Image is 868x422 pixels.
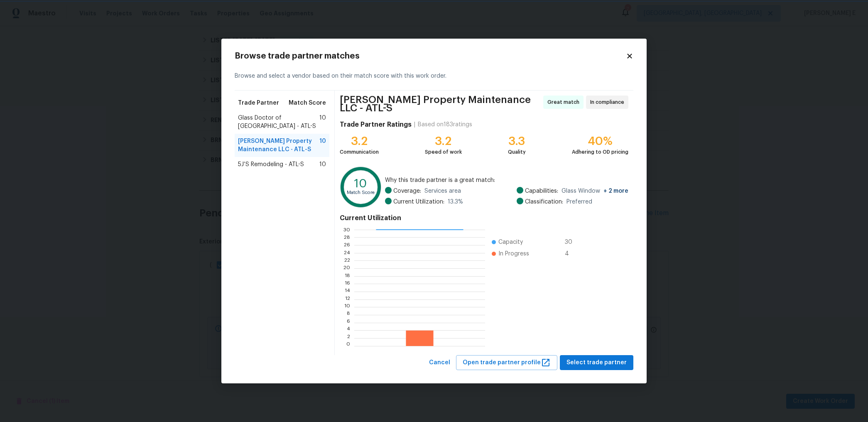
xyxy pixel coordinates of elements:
[343,266,350,271] text: 20
[344,250,350,255] text: 24
[340,120,412,129] h4: Trade Partner Ratings
[340,137,379,145] div: 3.2
[238,99,279,107] span: Trade Partner
[393,198,444,206] span: Current Utilization:
[344,243,350,248] text: 26
[340,96,541,112] span: [PERSON_NAME] Property Maintenance LLC - ATL-S
[235,52,626,60] h2: Browse trade partner matches
[289,99,326,107] span: Match Score
[238,137,319,154] span: [PERSON_NAME] Property Maintenance LLC - ATL-S
[498,238,523,246] span: Capacity
[426,355,454,370] button: Cancel
[385,176,628,184] span: Why this trade partner is a great match:
[525,198,563,206] span: Classification:
[238,160,304,169] span: 5J’S Remodeling - ATL-S
[344,304,350,309] text: 10
[525,187,558,195] span: Capabilities:
[393,187,421,195] span: Coverage:
[347,320,350,325] text: 6
[347,328,350,333] text: 4
[344,258,350,263] text: 22
[429,358,450,368] span: Cancel
[319,160,326,169] span: 10
[572,148,628,156] div: Adhering to OD pricing
[456,355,557,370] button: Open trade partner profile
[547,98,583,106] span: Great match
[354,177,367,189] text: 10
[345,281,350,286] text: 16
[345,273,350,278] text: 18
[508,148,526,156] div: Quality
[498,250,529,258] span: In Progress
[347,190,375,195] text: Match Score
[424,187,461,195] span: Services area
[566,198,592,206] span: Preferred
[565,250,578,258] span: 4
[340,148,379,156] div: Communication
[566,358,627,368] span: Select trade partner
[425,148,462,156] div: Speed of work
[343,227,350,232] text: 30
[319,137,326,154] span: 10
[565,238,578,246] span: 30
[425,137,462,145] div: 3.2
[344,235,350,240] text: 28
[572,137,628,145] div: 40%
[235,62,633,91] div: Browse and select a vendor based on their match score with this work order.
[560,355,633,370] button: Select trade partner
[319,114,326,130] span: 10
[346,343,350,348] text: 0
[590,98,628,106] span: In compliance
[347,336,350,341] text: 2
[345,297,350,302] text: 12
[345,289,350,294] text: 14
[448,198,463,206] span: 13.3 %
[508,137,526,145] div: 3.3
[463,358,551,368] span: Open trade partner profile
[412,120,418,129] div: |
[340,214,628,222] h4: Current Utilization
[347,312,350,317] text: 8
[238,114,319,130] span: Glass Doctor of [GEOGRAPHIC_DATA] - ATL-S
[562,187,628,195] span: Glass Window
[418,120,472,129] div: Based on 183 ratings
[603,188,628,194] span: + 2 more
